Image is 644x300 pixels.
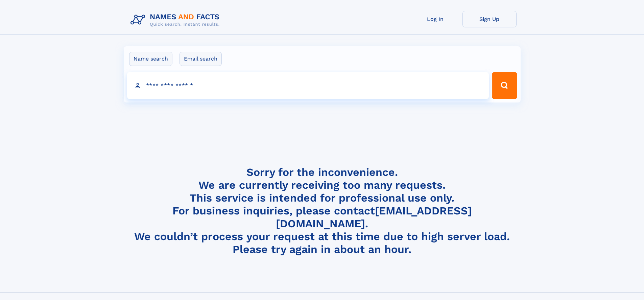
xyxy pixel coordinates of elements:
[276,204,472,230] a: [EMAIL_ADDRESS][DOMAIN_NAME]
[180,52,222,66] label: Email search
[128,11,225,29] img: Logo Names and Facts
[492,72,517,99] button: Search Button
[128,166,517,256] h4: Sorry for the inconvenience. We are currently receiving too many requests. This service is intend...
[408,11,462,27] a: Log In
[462,11,517,27] a: Sign Up
[129,52,172,66] label: Name search
[127,72,489,99] input: search input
